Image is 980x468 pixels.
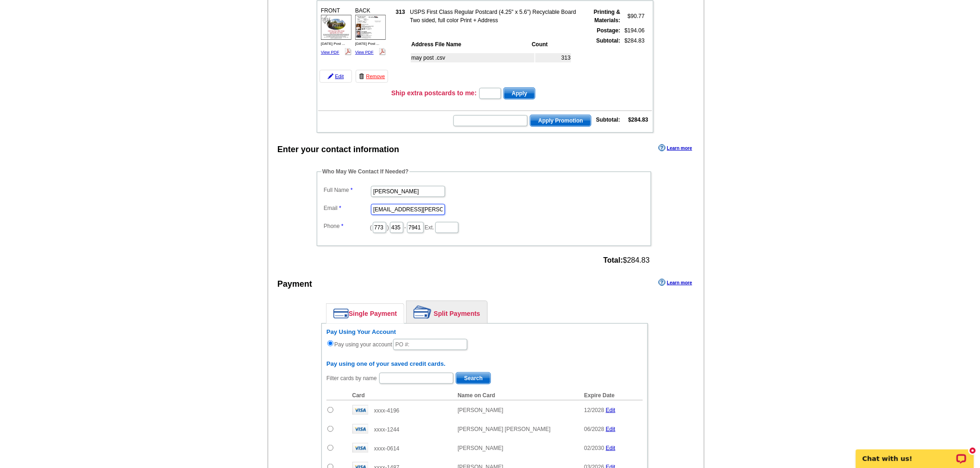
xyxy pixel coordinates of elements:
[324,204,370,212] label: Email
[391,89,477,97] h3: Ship extra postcards to me:
[584,445,604,451] span: 02/2030
[327,374,377,382] label: Filter cards by name
[659,279,692,286] a: Learn more
[374,445,400,452] span: xxxx-0614
[503,87,535,99] button: Apply
[603,256,623,264] strong: Total:
[407,301,487,323] a: Split Payments
[327,360,643,368] h6: Pay using one of your saved credit cards.
[584,407,604,413] span: 12/2028
[850,439,980,468] iframe: LiveChat chat widget
[622,7,645,25] td: $90.77
[321,220,647,234] dd: ( ) - Ext.
[345,48,352,55] img: pdf_logo.png
[355,15,386,40] img: small-thumb.jpg
[409,7,584,25] td: USPS First Class Regular Postcard (4.25" x 5.6") Recyclable Board Two sided, full color Print + A...
[458,445,503,451] span: [PERSON_NAME]
[324,222,370,230] label: Phone
[596,117,620,123] strong: Subtotal:
[414,306,432,319] img: split-payment.png
[622,36,645,84] td: $284.83
[352,424,368,434] img: visa.gif
[277,278,312,290] div: Payment
[504,88,535,99] span: Apply
[458,407,503,413] span: [PERSON_NAME]
[606,426,616,432] a: Edit
[333,308,349,319] img: single-payment.png
[606,407,616,413] a: Edit
[411,53,534,62] td: may post .csv
[411,40,530,49] th: Address File Name
[659,144,692,152] a: Learn more
[320,5,353,58] div: FRONT
[597,37,621,44] strong: Subtotal:
[321,50,339,55] a: View PDF
[579,391,643,400] th: Expire Date
[354,5,387,58] div: BACK
[356,70,388,83] a: Remove
[352,405,368,415] img: visa.gif
[327,304,404,323] a: Single Payment
[277,143,399,156] div: Enter your contact information
[622,26,645,35] td: $194.06
[456,372,491,384] button: Search
[603,256,650,265] span: $284.83
[531,40,571,49] th: Count
[321,42,345,46] span: [DATE] Post ...
[321,167,409,176] legend: Who May We Contact If Needed?
[456,373,490,384] span: Search
[352,443,368,453] img: visa.gif
[594,9,620,24] strong: Printing & Materials:
[453,391,579,400] th: Name on Card
[606,445,616,451] a: Edit
[374,407,400,414] span: xxxx-4196
[321,15,352,40] img: small-thumb.jpg
[374,426,400,433] span: xxxx-1244
[597,27,621,34] strong: Postage:
[396,9,405,15] strong: 313
[348,391,453,400] th: Card
[355,50,374,55] a: View PDF
[355,42,379,46] span: [DATE] Post ...
[393,339,467,350] input: PO #:
[359,74,364,79] img: trashcan-icon.gif
[628,117,648,123] strong: $284.83
[328,74,333,79] img: pencil-icon.gif
[530,115,591,126] span: Apply Promotion
[584,426,604,432] span: 06/2028
[327,328,643,351] div: Pay using your account
[530,115,591,127] button: Apply Promotion
[458,426,551,432] span: [PERSON_NAME] [PERSON_NAME]
[320,70,352,83] a: Edit
[379,48,386,55] img: pdf_logo.png
[324,186,370,194] label: Full Name
[535,53,571,62] td: 313
[327,328,643,336] h6: Pay Using Your Account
